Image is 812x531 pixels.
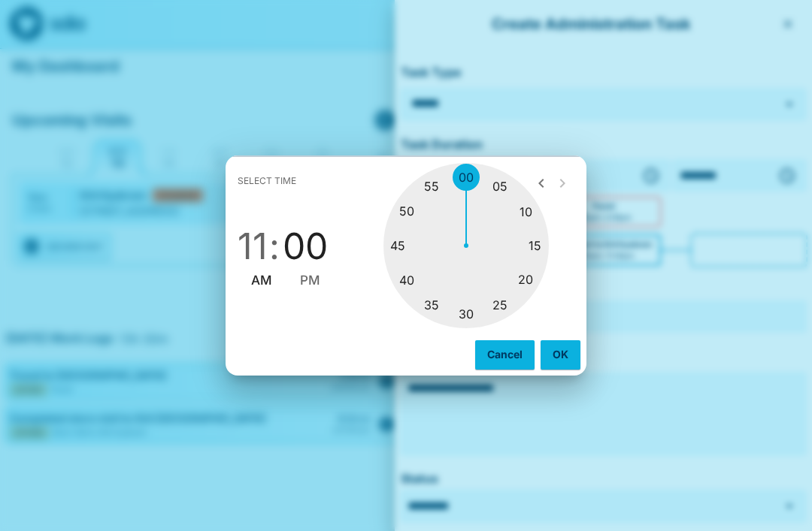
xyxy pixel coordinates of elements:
span: : [269,225,280,267]
button: 11 [238,225,268,267]
button: OK [541,340,580,369]
button: PM [300,270,320,291]
button: 00 [283,225,328,267]
button: AM [251,270,272,291]
span: Select time [238,169,296,193]
button: Cancel [475,340,535,369]
button: open previous view [526,168,556,198]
